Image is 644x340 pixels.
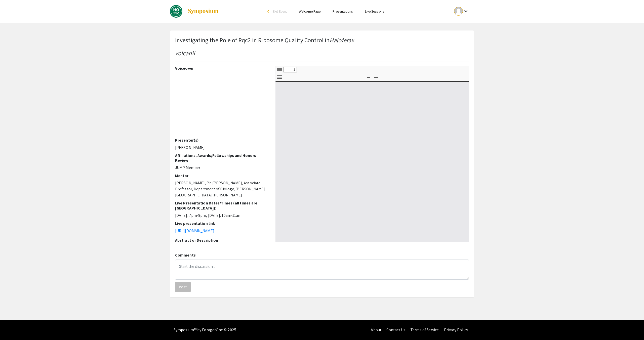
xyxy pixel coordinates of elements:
span: Exit Event [273,9,287,14]
a: [URL][DOMAIN_NAME] [175,228,214,233]
iframe: Chat [4,317,21,336]
span: Investigating the Role of Rqc2 in Ribosome Quality Control in [175,36,330,44]
p: [DATE]: 7pm-8pm, [DATE]: 10am-11am [175,212,268,219]
button: Toggle Sidebar [275,66,284,73]
h2: Comments [175,253,469,258]
h2: Voiceover [175,66,268,71]
mat-icon: Expand account dropdown [463,8,469,14]
a: Welcome Page [299,9,320,14]
h2: Presenter(s) [175,138,268,143]
a: Contact Us [386,327,405,332]
input: Page [283,67,297,72]
p: [PERSON_NAME], Ph.[PERSON_NAME], Associate Professor, Department of Biology, [PERSON_NAME][GEOGRA... [175,180,268,198]
a: Terms of Service [410,327,439,332]
button: Expand account dropdown [449,6,474,17]
img: DREAMS Spring 2025 [170,5,182,18]
h2: Affiliations, Awards/Fellowships and Honors Review [175,153,268,163]
h2: Live Presentation Dates/Times (all times are [GEOGRAPHIC_DATA]): [175,201,268,210]
p: JUMP Member [175,165,268,171]
button: Zoom In [372,73,380,81]
h2: Live presentation link [175,221,268,226]
em: volcanii [175,49,195,57]
h2: Mentor [175,173,268,178]
a: Privacy Policy [444,327,468,332]
p: [PERSON_NAME] [175,145,268,151]
h2: Abstract or Description [175,238,268,243]
img: Symposium by ForagerOne [187,8,219,14]
a: About [371,327,381,332]
div: Symposium™ by ForagerOne © 2025 [174,320,236,340]
button: Tools [275,73,284,81]
a: Presentations [333,9,353,14]
a: Live Sessions [365,9,384,14]
em: Haloferax [330,36,354,44]
a: DREAMS Spring 2025 [170,5,219,18]
button: Zoom Out [364,73,373,81]
button: Post [175,282,191,292]
div: arrow_back_ios [267,10,270,13]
